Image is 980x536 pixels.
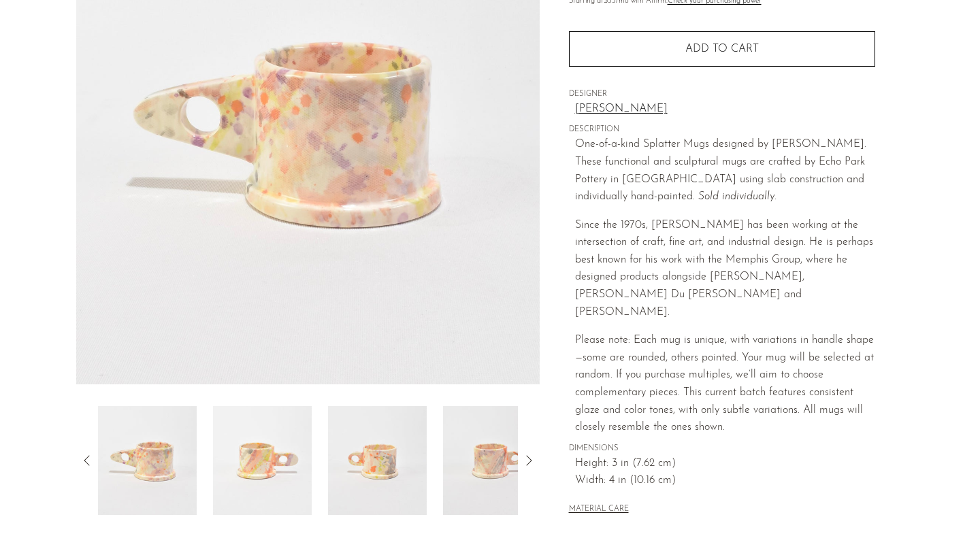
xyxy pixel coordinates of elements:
[213,406,312,515] img: Splatter Mug
[569,443,875,455] span: DIMENSIONS
[575,332,875,437] p: Please note: Each mug is unique, with variations in handle shape—some are rounded, others pointed...
[569,88,875,101] span: DESIGNER
[575,472,875,490] span: Width: 4 in (10.16 cm)
[575,455,875,473] span: Height: 3 in (7.62 cm)
[569,505,629,515] button: MATERIAL CARE
[328,406,427,515] img: Splatter Mug
[685,44,759,54] span: Add to cart
[575,139,866,202] span: One-of-a-kind Splatter Mugs designed by [PERSON_NAME]. These functional and sculptural mugs are c...
[443,406,542,515] img: Splatter Mug
[569,124,875,136] span: DESCRIPTION
[698,191,777,202] span: Sold individually.
[569,31,875,67] button: Add to cart
[575,101,875,118] a: [PERSON_NAME]
[98,406,197,515] img: Splatter Mug
[575,220,873,318] span: Since the 1970s, [PERSON_NAME] has been working at the intersection of craft, fine art, and indus...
